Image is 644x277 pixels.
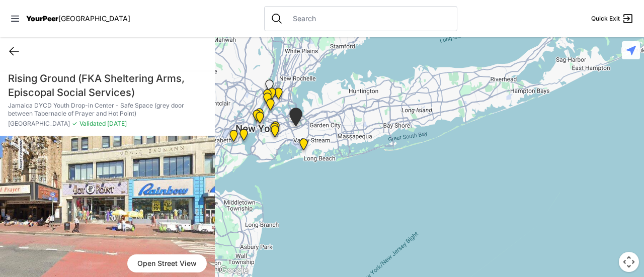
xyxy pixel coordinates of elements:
div: Lower East Side Youth Drop-in Center. Yellow doors with grey buzzer on the right [254,112,266,128]
div: Main Location, SoHo, DYCD Youth Drop-in Center [251,110,263,126]
div: The Gathering Place Drop-in Center [269,121,282,137]
span: ✓ [72,120,77,128]
div: Adult Drop-in Center [237,129,250,145]
span: [GEOGRAPHIC_DATA] [58,14,130,23]
h1: Rising Ground (FKA Sheltering Arms, Episcopal Social Services) [8,71,207,100]
a: Open this area in Google Maps (opens a new window) [217,264,251,277]
div: DYCD Youth Drop-in Center [227,130,240,146]
div: Manhattan [261,93,274,109]
div: Jamaica DYCD Youth Drop-in Center - Safe Space (grey door between Tabernacle of Prayer and Hot Po... [287,108,304,130]
div: Living Room 24-Hour Drop-In Center [272,87,285,104]
div: Harvey Milk High School [253,108,266,124]
input: Search [287,14,451,24]
div: Harm Reduction Center [266,87,278,104]
a: Quick Exit [591,13,634,25]
a: Open Street View [127,254,207,272]
a: YourPeer[GEOGRAPHIC_DATA] [26,16,130,22]
img: Google [217,264,251,277]
div: Continuous Access Adult Drop-In (CADI) [268,123,281,139]
div: Uptown/Harlem DYCD Youth Drop-in Center [261,89,274,105]
span: YourPeer [26,14,58,23]
div: La Sala Drop-In Center [263,79,276,96]
span: [GEOGRAPHIC_DATA] [8,120,70,128]
span: [DATE] [106,120,127,127]
div: Brooklyn DYCD Youth Drop-in Center [269,125,281,141]
p: Jamaica DYCD Youth Drop-in Center - Safe Space (grey door between Tabernacle of Prayer and Hot Po... [8,102,207,118]
button: Map camera controls [619,252,639,272]
span: Validated [79,120,106,127]
span: Quick Exit [591,15,620,23]
div: Far Rockaway DYCD Youth Drop-in Center [297,138,310,154]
